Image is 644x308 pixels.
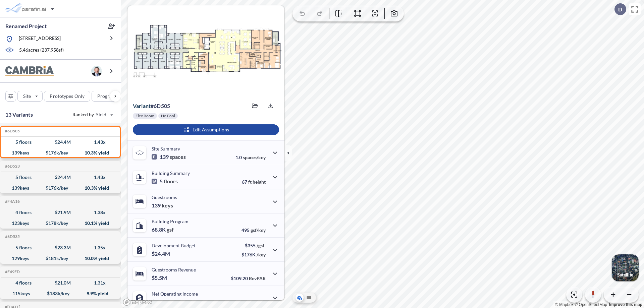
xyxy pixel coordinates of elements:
a: Improve this map [609,302,642,307]
span: spaces [170,153,186,160]
button: Site [17,91,43,102]
p: Satellite [617,272,633,278]
p: D [618,6,622,12]
p: $176K [241,252,266,257]
span: keys [162,202,173,209]
button: Edit Assumptions [133,124,279,135]
p: Flex Room [136,113,154,119]
h5: Click to copy the code [4,199,20,204]
p: Building Summary [152,170,190,176]
p: 45.0% [237,300,266,305]
a: OpenStreetMap [575,302,607,307]
p: 5.46 acres ( 237,958 sf) [19,47,64,54]
p: Net Operating Income [152,291,198,297]
p: Renamed Project [5,22,47,30]
h5: Click to copy the code [4,269,20,274]
span: RevPAR [249,275,266,281]
span: Variant [133,103,151,109]
p: $109.20 [231,275,266,281]
span: gsf/key [251,227,266,233]
p: 495 [241,227,266,233]
p: No Pool [161,113,175,119]
p: 68.8K [152,226,174,233]
span: gsf [167,226,174,233]
p: 5 [152,178,178,185]
button: Site Plan [305,294,313,302]
p: Site Summary [152,146,180,151]
h5: Click to copy the code [4,129,20,133]
a: Mapbox homepage [123,298,152,306]
button: Ranked by Yield [67,109,117,120]
span: height [253,179,266,185]
p: Guestrooms Revenue [152,267,196,272]
span: /gsf [257,243,264,248]
p: Program [97,93,116,100]
p: 1.0 [235,155,266,160]
button: Switcher ImageSatellite [612,254,639,281]
img: user logo [91,66,102,76]
p: $24.4M [152,250,171,257]
p: Site [23,93,31,100]
button: Program [92,91,128,102]
p: 139 [152,153,186,160]
p: Development Budget [152,243,196,248]
span: Yield [96,111,107,118]
span: spaces/key [243,155,266,160]
button: Aerial View [296,294,304,302]
p: 13 Variants [5,111,33,119]
p: $2.5M [152,299,168,305]
p: Building Program [152,219,189,224]
span: /key [257,252,266,257]
p: 67 [242,179,266,185]
p: Prototypes Only [50,93,85,100]
button: Prototypes Only [44,91,90,102]
img: BrandImage [5,66,54,76]
p: Edit Assumptions [193,126,229,133]
a: Mapbox [555,302,574,307]
p: $355 [241,243,266,248]
p: $5.5M [152,274,168,281]
h5: Click to copy the code [4,164,20,169]
p: [STREET_ADDRESS] [19,35,61,43]
span: margin [251,300,266,305]
h5: Click to copy the code [4,234,20,239]
p: Guestrooms [152,194,177,200]
span: ft [248,179,252,185]
p: 139 [152,202,173,209]
span: floors [164,178,178,185]
p: # 6d505 [133,103,170,109]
